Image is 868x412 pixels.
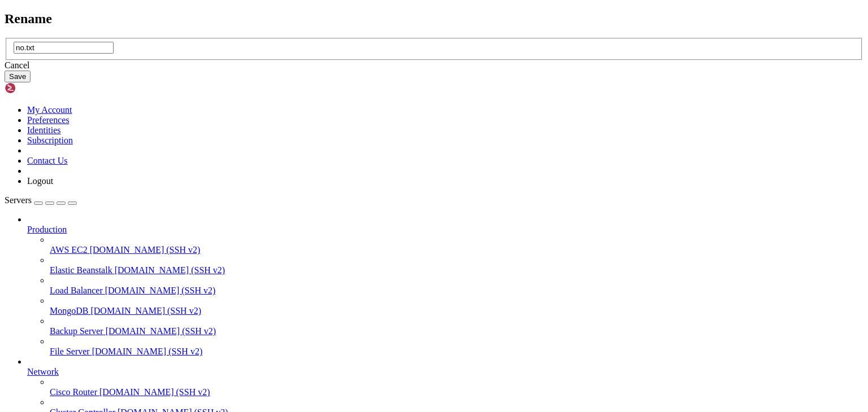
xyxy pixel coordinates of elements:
x-row: not required on a system that users do not log into. [5,72,721,81]
li: Elastic Beanstalk [DOMAIN_NAME] (SSH v2) [50,255,863,275]
a: Servers [5,195,77,205]
a: Contact Us [27,156,68,165]
span: [DOMAIN_NAME] (SSH v2) [92,347,203,356]
span: Elastic Beanstalk [50,265,112,275]
a: Production [27,225,863,235]
li: Cisco Router [DOMAIN_NAME] (SSH v2) [50,377,863,397]
a: Identities [27,125,61,135]
x-row: This system has been minimized by removing packages and content that are [5,62,721,72]
li: Backup Server [DOMAIN_NAME] (SSH v2) [50,316,863,336]
li: File Server [DOMAIN_NAME] (SSH v2) [50,336,863,357]
a: Preferences [27,115,70,125]
a: AWS EC2 [DOMAIN_NAME] (SSH v2) [50,245,863,255]
span: [DOMAIN_NAME] (SSH v2) [99,387,210,397]
span: [DOMAIN_NAME] (SSH v2) [90,306,201,315]
a: MongoDB [DOMAIN_NAME] (SSH v2) [50,306,863,316]
a: Cisco Router [DOMAIN_NAME] (SSH v2) [50,387,863,397]
x-row: * Management: [URL][DOMAIN_NAME] [5,33,721,43]
li: Load Balancer [DOMAIN_NAME] (SSH v2) [50,275,863,296]
x-row: Run 'do-release-upgrade' to upgrade to it. [5,110,721,120]
span: Load Balancer [50,286,103,295]
x-row: New release '24.04.3 LTS' available. [5,100,721,110]
span: AWS EC2 [50,245,88,255]
a: Backup Server [DOMAIN_NAME] (SSH v2) [50,326,863,336]
div: (21, 14) [105,139,109,148]
a: Subscription [27,135,73,145]
a: Logout [27,176,53,186]
span: MongoDB [50,306,88,315]
a: File Server [DOMAIN_NAME] (SSH v2) [50,347,863,357]
span: Network [27,367,59,376]
span: File Server [50,347,90,356]
span: Backup Server [50,326,103,336]
a: Load Balancer [DOMAIN_NAME] (SSH v2) [50,286,863,296]
h2: Rename [5,11,863,27]
x-row: root@goofy-colden:~# [5,139,721,148]
button: Save [5,71,31,82]
span: [DOMAIN_NAME] (SSH v2) [90,245,201,255]
x-row: Welcome to Ubuntu 22.04.2 LTS (GNU/Linux 5.15.0-75-generic x86_64) [5,5,721,14]
li: AWS EC2 [DOMAIN_NAME] (SSH v2) [50,235,863,255]
x-row: * Documentation: [URL][DOMAIN_NAME] [5,24,721,33]
span: [DOMAIN_NAME] (SSH v2) [115,265,225,275]
x-row: * Support: [URL][DOMAIN_NAME] [5,43,721,52]
span: [DOMAIN_NAME] (SSH v2) [106,326,216,336]
li: MongoDB [DOMAIN_NAME] (SSH v2) [50,296,863,316]
x-row: To restore this content, you can run the 'unminimize' command. [5,91,721,100]
a: Elastic Beanstalk [DOMAIN_NAME] (SSH v2) [50,265,863,275]
x-row: Last login: [DATE] from [TECHNICAL_ID] [5,129,721,139]
li: Production [27,214,863,357]
span: [DOMAIN_NAME] (SSH v2) [105,286,216,295]
div: Cancel [5,60,863,71]
span: Cisco Router [50,387,97,397]
a: My Account [27,105,72,115]
a: Network [27,367,863,377]
img: Shellngn [5,82,70,94]
span: Production [27,225,67,234]
span: Servers [5,195,32,205]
